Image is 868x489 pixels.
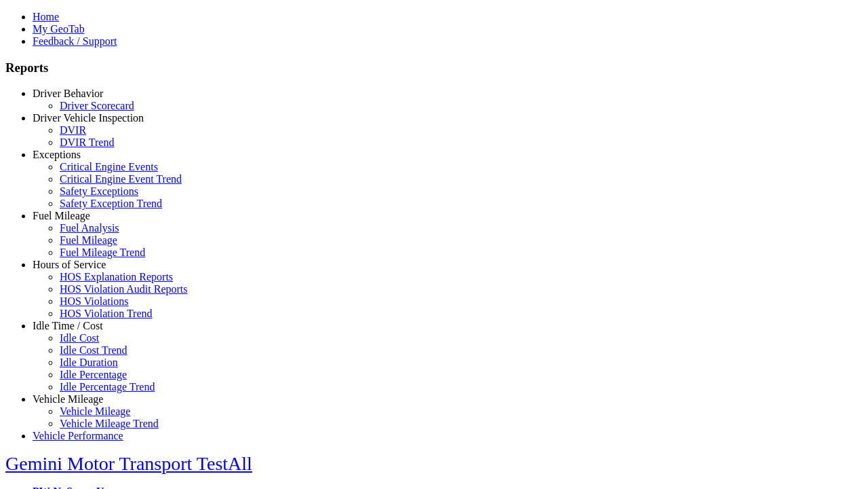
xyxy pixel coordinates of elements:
[60,173,182,185] a: Critical Engine Event Trend
[60,124,86,136] a: DVIR
[33,23,85,35] a: My GeoTab
[33,11,59,22] a: Home
[33,112,144,124] a: Driver Vehicle Inspection
[5,453,252,474] a: Gemini Motor Transport TestAll
[33,430,123,441] a: Vehicle Performance
[33,259,106,270] a: Hours of Service
[33,320,103,331] a: Idle Time / Cost
[33,210,90,221] a: Fuel Mileage
[60,405,130,417] a: Vehicle Mileage
[60,369,127,380] a: Idle Percentage
[60,332,99,344] a: Idle Cost
[5,60,863,75] h3: Reports
[33,88,103,99] a: Driver Behavior
[60,271,173,283] a: HOS Explanation Reports
[60,234,117,246] a: Fuel Mileage
[60,344,127,356] a: Idle Cost Trend
[60,222,119,234] a: Fuel Analysis
[60,198,162,209] a: Safety Exception Trend
[33,149,81,160] a: Exceptions
[60,381,155,393] a: Idle Percentage Trend
[60,137,114,148] a: DVIR Trend
[60,185,138,197] a: Safety Exceptions
[60,161,158,173] a: Critical Engine Events
[33,35,117,47] a: Feedback / Support
[60,283,188,295] a: HOS Violation Audit Reports
[60,247,145,258] a: Fuel Mileage Trend
[33,393,103,405] a: Vehicle Mileage
[60,100,134,111] a: Driver Scorecard
[60,295,128,307] a: HOS Violations
[60,308,153,319] a: HOS Violation Trend
[60,357,118,368] a: Idle Duration
[60,418,159,429] a: Vehicle Mileage Trend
